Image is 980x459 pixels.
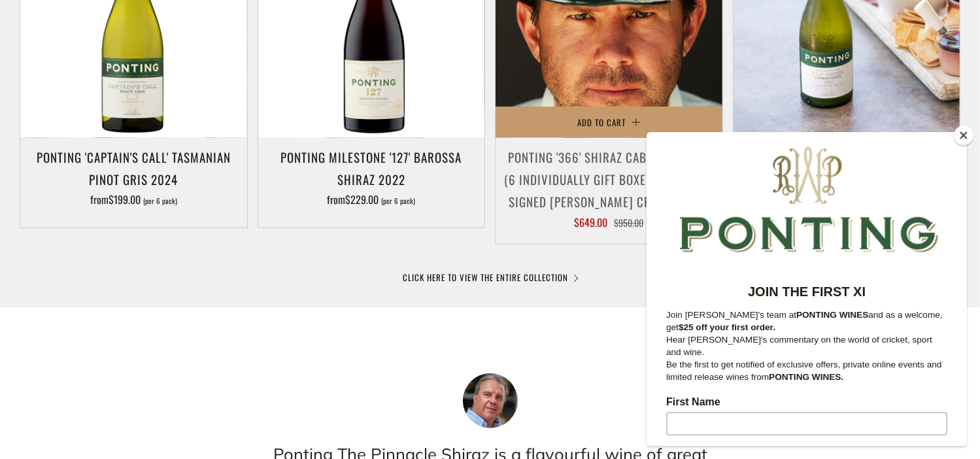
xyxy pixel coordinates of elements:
strong: PONTING WINES. [122,240,197,250]
span: $199.00 [109,192,141,207]
strong: $25 off your first order. [32,190,129,200]
label: Email [20,374,301,390]
span: (per 6 pack) [381,197,415,205]
span: Add to Cart [577,116,626,129]
a: Ponting Milestone '127' Barossa Shiraz 2022 from$229.00 (per 6 pack) [258,146,485,211]
a: CLICK HERE TO VIEW THE ENTIRE COLLECTION [403,271,577,284]
h3: Ponting 'Captain's Call' Tasmanian Pinot Gris 2024 [27,146,241,190]
span: (per 6 pack) [143,197,177,205]
h3: Ponting '366' Shiraz Cabernet 2020 (6 individually gift boxed bottles) + SIGNED [PERSON_NAME] CRI... [502,146,716,213]
a: Ponting '366' Shiraz Cabernet 2020 (6 individually gift boxed bottles) + SIGNED [PERSON_NAME] CRI... [496,146,722,228]
a: Ponting 'Captain's Call' Tasmanian Pinot Gris 2024 from$199.00 (per 6 pack) [20,146,247,211]
button: Close [954,126,973,145]
strong: PONTING WINES [150,178,222,188]
span: from [327,192,415,207]
span: $229.00 [345,192,379,207]
button: Add to Cart [496,107,722,138]
strong: JOIN THE FIRST XI [101,152,219,167]
span: from [90,192,177,207]
p: Be the first to get notified of exclusive offers, private online events and limited release wines... [20,226,301,251]
label: Last Name [20,319,301,335]
span: $950.00 [614,216,643,229]
label: First Name [20,264,301,280]
span: $649.00 [574,214,607,230]
p: Join [PERSON_NAME]'s team at and as a welcome, get [20,177,301,201]
input: Subscribe [20,429,301,452]
h3: Ponting Milestone '127' Barossa Shiraz 2022 [265,146,479,190]
p: Hear [PERSON_NAME]'s commentary on the world of cricket, sport and wine. [20,201,301,226]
